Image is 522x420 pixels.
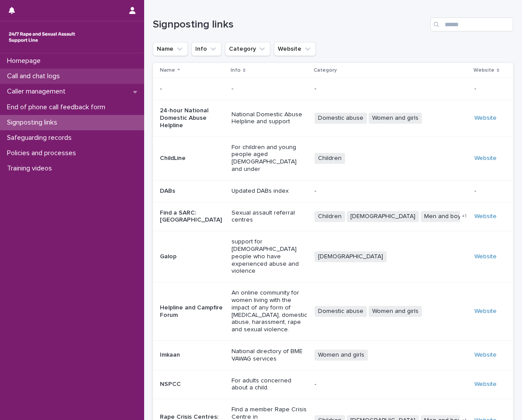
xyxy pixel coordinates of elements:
button: Website [274,42,316,56]
p: Updated DABs index [232,187,308,195]
a: Website [474,352,497,358]
span: Women and girls [315,350,368,361]
p: Name [160,66,175,75]
span: Domestic abuse [315,113,367,124]
p: Homepage [3,57,48,65]
tr: ChildLineFor children and young people aged [DEMOGRAPHIC_DATA] and underChildrenWebsite [153,136,513,180]
p: - [474,186,478,195]
p: Imkaan [160,351,225,359]
p: Galop [160,253,225,260]
p: Training videos [3,164,59,173]
p: National Domestic Abuse Helpline and support [232,111,308,126]
button: Category [225,42,270,56]
tr: DABsUpdated DABs index--- [153,180,513,202]
tr: Helpline and Campfire ForumAn online community for women living with the impact of any form of [M... [153,282,513,341]
p: - [232,85,308,93]
a: Website [474,308,497,314]
p: 24-hour National Domestic Abuse Helpline [160,107,225,129]
p: For adults concerned about a child. [232,377,308,392]
p: ChildLine [160,155,225,162]
span: Women and girls [369,113,422,124]
span: Children [315,153,345,164]
span: Domestic abuse [315,306,367,317]
p: For children and young people aged [DEMOGRAPHIC_DATA] and under [232,144,308,173]
h1: Signposting links [153,18,427,31]
p: Find a SARC: [GEOGRAPHIC_DATA] [160,209,225,224]
span: [DEMOGRAPHIC_DATA] [315,251,387,262]
tr: Galopsupport for [DEMOGRAPHIC_DATA] people who have experienced abuse and violence[DEMOGRAPHIC_DA... [153,231,513,282]
input: Search [430,17,513,31]
p: Helpline and Campfire Forum [160,304,225,319]
p: DABs [160,187,225,195]
tr: ImkaanNational directory of BME VAWAG servicesWomen and girlsWebsite [153,340,513,370]
p: Safeguarding records [3,134,79,142]
button: Name [153,42,188,56]
tr: 24-hour National Domestic Abuse HelplineNational Domestic Abuse Helpline and supportDomestic abus... [153,100,513,136]
p: Call and chat logs [3,72,67,80]
p: - [315,85,467,93]
span: [DEMOGRAPHIC_DATA] [347,211,419,222]
p: - [315,187,467,195]
p: NSPCC [160,381,225,388]
tr: Find a SARC: [GEOGRAPHIC_DATA]Sexual assault referral centresChildren[DEMOGRAPHIC_DATA]Men and bo... [153,202,513,231]
p: Info [231,66,241,75]
p: Category [314,66,337,75]
span: Women and girls [369,306,422,317]
a: Website [474,381,497,387]
p: - [315,381,467,388]
button: Info [191,42,221,56]
tr: NSPCCFor adults concerned about a child.-Website [153,370,513,399]
a: Website [474,253,497,260]
p: National directory of BME VAWAG services [232,348,308,363]
p: An online community for women living with the impact of any form of [MEDICAL_DATA], domestic abus... [232,289,308,333]
p: support for [DEMOGRAPHIC_DATA] people who have experienced abuse and violence [232,238,308,275]
p: End of phone call feedback form [3,103,112,111]
tr: ----- [153,78,513,100]
a: Website [474,155,497,161]
img: rhQMoQhaT3yELyF149Cw [7,28,77,46]
p: - [160,85,225,93]
p: Sexual assault referral centres [232,209,308,224]
span: Men and boys [421,211,467,222]
span: Children [315,211,345,222]
span: + 1 [462,214,467,219]
p: Signposting links [3,118,64,127]
a: Website [474,213,497,219]
p: Website [474,66,494,75]
p: - [474,83,478,93]
a: Website [474,115,497,121]
p: Caller management [3,87,73,96]
p: Policies and processes [3,149,83,157]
